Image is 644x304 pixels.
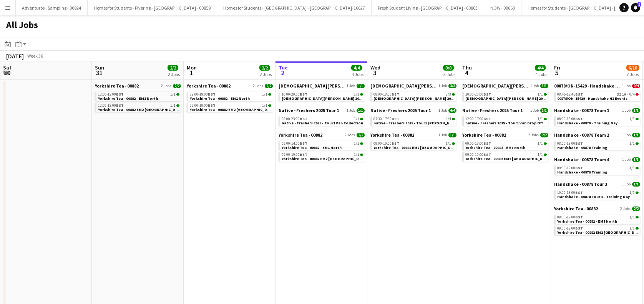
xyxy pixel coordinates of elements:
span: Tue [279,64,288,71]
span: 2 Jobs [253,84,263,88]
a: Yorkshire Tea - 008822 Jobs2/2 [187,83,273,89]
a: 00878/ON-15429 - Handshake H2 Events1 Job0/4 [554,83,640,89]
span: Handshake - 00878 Training [557,145,607,150]
span: 1 Job [438,108,447,113]
span: 2 Jobs [345,133,355,137]
span: 12:00-13:00 [98,93,124,96]
div: 4 Jobs [352,71,363,77]
span: Yorkshire Tea - 00882 [370,132,414,138]
span: 31 [94,68,104,77]
span: 09:00-19:00 [373,142,399,145]
span: BST [208,103,216,108]
span: 07:30-17:30 [373,117,399,121]
span: 2 [637,2,641,7]
a: Handshake - 00878 Team 41 Job1/1 [554,157,640,162]
span: 1/1 [360,118,363,120]
span: 10:00-18:00 [557,191,583,195]
span: Native - Freshers 2025 Tour 1 [279,107,339,113]
div: 00878/ON-15429 - Handshake H2 Events1 Job0/408:45-12:45BST3I1A•0/400878/ON-15429 - Handshake H2 E... [554,83,640,107]
span: Lady Garden 2025 Tour 2 - 00848 [370,83,437,89]
div: [DEMOGRAPHIC_DATA][PERSON_NAME] 2025 Tour 2 - 008481 Job3/308:00-18:00BST3/3[DEMOGRAPHIC_DATA][PE... [370,83,456,107]
div: 2 Jobs [260,71,272,77]
span: native - Freshers 2025 - Tour1 Heriot Watt [373,121,458,126]
span: native - Freshers 2025 - Tour1 Van Collection [282,121,363,126]
span: 4/4 [535,65,546,71]
span: Lady Garden 2025 Tour 2 - 00848 [279,83,345,89]
span: 1/1 [540,84,548,88]
span: BST [575,226,583,231]
span: BST [483,152,491,157]
span: 4/4 [452,118,455,120]
div: 2 Jobs [168,71,180,77]
span: 1/1 [176,104,179,107]
button: Homes for Students - [GEOGRAPHIC_DATA] - [GEOGRAPHIC_DATA]-16627 [217,0,372,15]
a: Native - Freshers 2025 Tour 11 Job1/1 [279,107,365,113]
span: 2/2 [173,84,181,88]
span: Handshake - 00878 - Training Day [557,121,617,126]
span: 1A [622,93,626,96]
span: 1/1 [360,142,363,145]
div: Handshake - 00878 Team 11 Job1/108:00-18:00BST1/1Handshake - 00878 - Training Day [554,107,640,132]
span: Yorkshire Tea - 00882 EM2 Midlands [282,156,367,161]
span: BST [392,116,399,121]
a: Yorkshire Tea - 008821 Job1/1 [370,132,456,138]
span: 1 Job [530,84,539,88]
span: 1/1 [268,104,271,107]
span: BST [208,92,216,97]
span: 1/1 [538,142,543,145]
span: Sat [3,64,12,71]
span: Yorkshire Tea - 00882 [554,206,598,211]
span: 2/2 [540,133,548,137]
span: 1/1 [636,118,639,120]
span: 1/1 [629,215,635,219]
span: BST [300,116,307,121]
div: 3 Jobs [443,71,455,77]
span: Handshake - 00878 Tour 3 [554,181,607,187]
span: BST [483,92,491,97]
span: 09:00-19:00 [190,104,216,107]
span: 3 [369,68,380,77]
span: BST [575,190,583,195]
span: 1/1 [354,93,359,96]
a: 09:00-19:00BST1/1Handshake - 00878 Training [557,165,639,174]
span: BST [392,141,399,146]
span: BST [392,92,399,97]
span: 5 [553,68,560,77]
span: 2 Jobs [620,207,631,211]
a: [DEMOGRAPHIC_DATA][PERSON_NAME] 2025 Tour 2 - 008481 Job1/1 [279,83,365,89]
span: 1 Job [622,84,631,88]
a: 08:00-23:00BST1/1native - Freshers 2025 - Tour1 Van Collection [282,116,363,125]
div: Native - Freshers 2025 Tour 11 Job1/108:00-23:00BST1/1native - Freshers 2025 - Tour1 Van Collection [279,107,365,132]
span: Native - Freshers 2025 Tour 1 [462,107,523,113]
button: Fresh Student Living - [GEOGRAPHIC_DATA] - 00863 [372,0,484,15]
span: Handshake - 00878 Training [557,170,607,175]
div: Native - Freshers 2025 Tour 11 Job1/112:00-17:00BST1/1native - Freshers 2025 - Tour1 Van Drop Off [462,107,548,132]
span: 1/1 [354,117,359,121]
span: 1 Job [622,182,631,187]
span: 00878/ON-15429 - Handshake H2 Events [554,83,621,89]
span: native - Freshers 2025 - Tour1 Van Drop Off [465,121,543,126]
a: Yorkshire Tea - 008822 Jobs2/2 [279,132,365,138]
span: BST [575,116,583,121]
div: [DEMOGRAPHIC_DATA][PERSON_NAME] 2025 Tour 2 - 008481 Job1/110:00-20:00BST1/1[DEMOGRAPHIC_DATA][PE... [462,83,548,107]
span: BST [300,152,307,157]
span: 1 Job [622,133,631,137]
a: [DEMOGRAPHIC_DATA][PERSON_NAME] 2025 Tour 2 - 008481 Job1/1 [462,83,548,89]
span: 3/3 [446,93,451,96]
span: 4 [461,68,472,77]
span: 12:00-13:00 [98,104,124,107]
span: Yorkshire Tea - 00882 [95,83,139,89]
span: 1/1 [357,84,365,88]
a: 08:00-18:00BST1/1Handshake - 00878 Training [557,141,639,150]
a: 07:30-17:30BST4/4native - Freshers 2025 - Tour1 [PERSON_NAME] [373,116,455,125]
span: Handshake - 00878 Team 4 [554,157,609,162]
div: Yorkshire Tea - 008822 Jobs2/209:00-19:00BST1/1Yorkshire Tea - 00882 - EM1 North09:00-19:00BST1/1... [554,206,640,237]
span: Yorkshire Tea - 00882 EM2 Midlands [557,230,642,235]
span: BST [483,116,491,121]
span: 09:00-19:00 [557,226,583,230]
a: 12:00-13:00BST1/1Yorkshire Tea - 00882 EM2 [GEOGRAPHIC_DATA] [98,103,179,112]
span: 3/3 [452,93,455,96]
span: Lady Garden 2025 Tour 2 - 00848 - Van Collection & Travel Day [282,96,442,101]
button: Homes for Students - Flyering - [GEOGRAPHIC_DATA] - 00859 [88,0,217,15]
span: 1/1 [446,142,451,145]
